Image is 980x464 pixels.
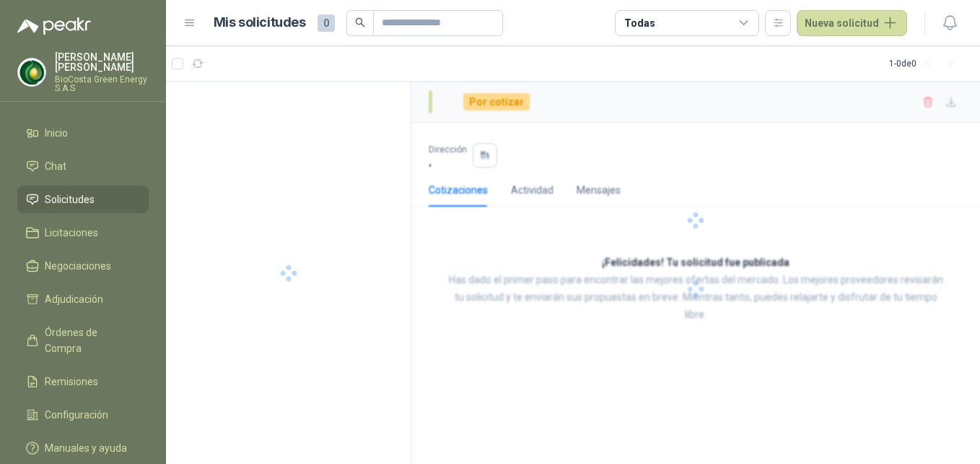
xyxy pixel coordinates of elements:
p: [PERSON_NAME] [PERSON_NAME] [55,52,149,72]
a: Órdenes de Compra [17,319,149,362]
span: Adjudicación [45,291,103,307]
span: search [355,17,365,27]
span: Solicitudes [45,192,95,207]
a: Manuales y ayuda [17,434,149,462]
div: 1 - 0 de 0 [889,52,963,75]
span: Órdenes de Compra [45,325,135,356]
a: Configuración [17,401,149,429]
span: Chat [45,158,66,174]
a: Inicio [17,119,149,147]
span: 0 [318,14,335,32]
span: Manuales y ayuda [45,440,127,456]
p: BioCosta Green Energy S.A.S [55,75,149,93]
span: Inicio [45,125,68,141]
a: Negociaciones [17,252,149,280]
img: Company Logo [18,59,45,86]
span: Licitaciones [45,225,98,241]
a: Remisiones [17,368,149,395]
h1: Mis solicitudes [214,12,306,33]
a: Solicitudes [17,186,149,213]
a: Chat [17,152,149,180]
img: Logo peakr [17,17,91,35]
a: Adjudicación [17,285,149,313]
span: Configuración [45,407,108,423]
span: Remisiones [45,374,98,390]
div: Todas [624,15,655,31]
span: Negociaciones [45,258,111,274]
button: Nueva solicitud [797,10,907,36]
a: Licitaciones [17,219,149,246]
